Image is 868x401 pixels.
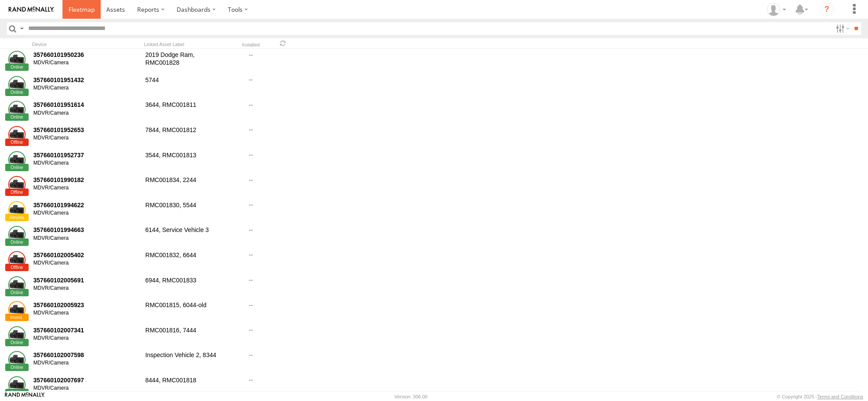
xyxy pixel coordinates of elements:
[33,335,139,342] div: MDVR/Camera
[144,300,231,323] div: RMC001815, 6044-old
[144,75,231,98] div: 5744
[33,126,139,134] div: 357660101952653
[33,360,139,367] div: MDVR/Camera
[33,260,139,267] div: MDVR/Camera
[9,7,54,13] img: rand-logo.svg
[33,235,139,242] div: MDVR/Camera
[5,392,45,401] a: Visit our Website
[144,275,231,298] div: 6944, RMC001833
[33,160,139,167] div: MDVR/Camera
[144,375,231,398] div: 8444, RMC001818
[820,3,834,17] i: ?
[33,135,139,142] div: MDVR/Camera
[33,185,139,192] div: MDVR/Camera
[144,150,231,173] div: 3544, RMC001813
[33,226,139,234] div: 357660101994663
[144,250,231,273] div: RMC001832, 6644
[33,76,139,84] div: 357660101951432
[234,43,267,47] div: Installed
[33,376,139,384] div: 357660102007697
[33,85,139,92] div: MDVR/Camera
[33,276,139,284] div: 357660102005691
[144,350,231,374] div: Inspection Vehicle 2, 8344
[32,41,141,47] div: Device
[144,225,231,249] div: 6144, Service Vehicle 3
[33,326,139,334] div: 357660102007341
[144,41,231,47] div: Linked Asset Label
[278,39,288,47] span: Refresh
[395,394,427,399] div: Version: 306.00
[817,394,863,399] a: Terms and Conditions
[33,176,139,184] div: 357660101990182
[144,325,231,348] div: RMC001816, 7444
[18,22,25,35] label: Search Query
[33,101,139,109] div: 357660101951614
[144,100,231,123] div: 3644, RMC001811
[33,301,139,309] div: 357660102005923
[832,22,851,35] label: Search Filter Options
[33,351,139,359] div: 357660102007598
[764,3,789,16] div: Nick King
[33,151,139,159] div: 357660101952737
[33,110,139,117] div: MDVR/Camera
[33,285,139,292] div: MDVR/Camera
[33,201,139,209] div: 357660101994622
[777,394,863,399] div: © Copyright 2025 -
[33,310,139,317] div: MDVR/Camera
[33,210,139,217] div: MDVR/Camera
[144,200,231,223] div: RMC001830, 5544
[33,385,139,392] div: MDVR/Camera
[33,60,139,66] div: MDVR/Camera
[144,125,231,148] div: 7844, RMC001812
[144,50,231,73] div: 2019 Dodge Ram, RMC001828
[33,251,139,259] div: 357660102005402
[33,51,139,59] div: 357660101950236
[144,175,231,198] div: RMC001834, 2244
